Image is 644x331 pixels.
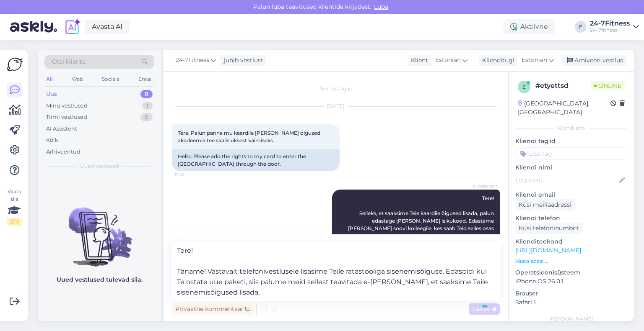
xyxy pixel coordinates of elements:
div: Kliendi info [515,124,627,132]
span: Luba [371,3,391,10]
p: Operatsioonisüsteem [515,268,627,277]
span: Uued vestlused [80,162,119,170]
div: Vestlus algas [172,85,500,92]
span: 12:41 [174,172,206,178]
p: iPhone OS 26.0.1 [515,277,627,286]
a: 24-7Fitness24-7fitness [590,20,639,33]
div: Arhiveeritud [46,148,80,156]
div: F [575,21,587,33]
div: 0 [140,90,153,98]
p: Kliendi nimi [515,163,627,172]
img: Askly Logo [7,56,23,72]
div: # etyettsd [535,81,591,91]
div: 1 [142,102,153,110]
div: [GEOGRAPHIC_DATA], [GEOGRAPHIC_DATA] [518,99,610,117]
div: Uus [46,90,57,98]
div: Aktiivne [504,19,555,34]
div: [PERSON_NAME] [515,315,627,323]
img: explore-ai [64,18,81,36]
span: Estonian [435,56,461,65]
a: [URL][DOMAIN_NAME] [515,246,581,254]
div: Minu vestlused [46,102,88,110]
p: Uued vestlused tulevad siia. [57,275,143,284]
p: Brauser [515,289,627,298]
div: All [44,74,54,85]
div: Socials [100,74,121,85]
div: Kõik [46,136,58,144]
div: Tiimi vestlused [46,113,87,121]
p: Safari 1 [515,298,627,307]
span: 24-7Fitness [176,56,209,65]
p: Kliendi tag'id [515,137,627,146]
div: 24-7fitness [590,27,630,33]
span: Estonian [522,56,547,65]
span: AI Assistent [466,183,497,189]
div: juhib vestlust [221,56,263,65]
p: Klienditeekond [515,237,627,246]
p: Kliendi email [515,190,627,199]
div: Küsi meiliaadressi [515,199,575,210]
div: Vaata siia [7,188,22,226]
input: Lisa tag [515,147,627,160]
img: No chats [38,192,161,268]
div: Klienditugi [479,56,514,65]
p: Kliendi telefon [515,214,627,223]
div: 24-7Fitness [590,20,630,27]
div: 0 [140,113,153,121]
div: Küsi telefoninumbrit [515,223,583,234]
p: Vaata edasi ... [515,257,627,265]
input: Lisa nimi [516,176,618,185]
div: AI Assistent [46,125,77,133]
div: 2 / 3 [7,218,22,226]
div: Klient [408,56,428,65]
a: Avasta AI [85,20,130,34]
div: Arhiveeri vestlus [562,55,626,66]
div: Hello. Please add the rights to my card to enter the [GEOGRAPHIC_DATA] through the door. [172,149,340,171]
span: e [522,84,526,90]
span: Otsi kliente [52,57,86,66]
div: Email [137,74,154,85]
span: Online [591,81,625,90]
div: Web [70,74,85,85]
span: Tere. Palun panna mu kaardile [PERSON_NAME] oigused akadeemia tee saalis uksest kaimiseks [178,130,322,144]
div: [DATE] [172,103,500,110]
